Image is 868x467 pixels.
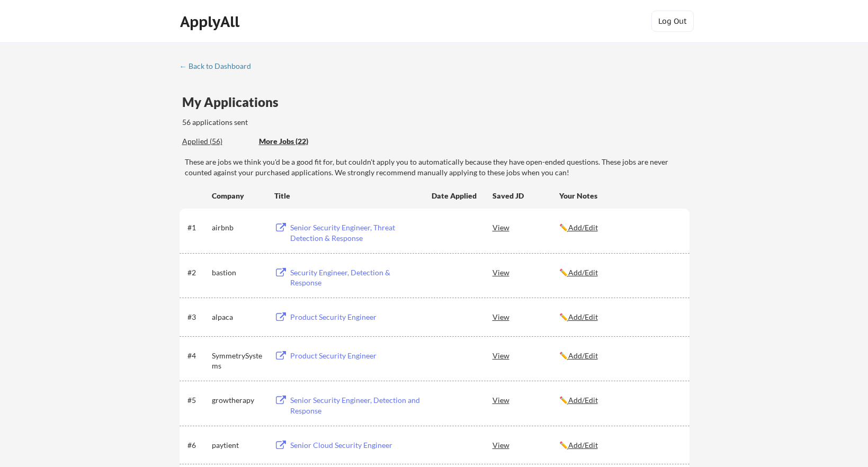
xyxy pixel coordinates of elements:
div: #1 [187,222,208,233]
div: SymmetrySystems [212,351,265,371]
div: ✏️ [559,395,680,406]
div: #3 [187,312,208,322]
div: View [493,263,559,282]
div: ✏️ [559,440,680,451]
div: Date Applied [432,191,478,201]
div: View [493,307,559,326]
div: Title [274,191,422,201]
button: Log Out [651,11,694,32]
div: ApplyAll [180,13,243,31]
div: #5 [187,395,208,406]
div: growtherapy [212,395,265,406]
div: More Jobs (22) [259,136,337,147]
a: ← Back to Dashboard [180,62,259,73]
div: paytient [212,440,265,451]
div: Product Security Engineer [290,351,422,361]
div: These are job applications we think you'd be a good fit for, but couldn't apply you to automatica... [259,136,337,147]
div: My Applications [182,96,287,109]
div: Product Security Engineer [290,312,422,322]
div: Applied (56) [182,136,251,147]
u: Add/Edit [568,223,598,232]
div: View [493,435,559,454]
div: View [493,346,559,365]
div: ← Back to Dashboard [180,62,259,70]
div: Company [212,191,265,201]
div: Saved JD [493,186,559,205]
div: View [493,218,559,237]
u: Add/Edit [568,396,598,405]
div: airbnb [212,222,265,233]
div: ✏️ [559,222,680,233]
u: Add/Edit [568,312,598,321]
div: Senior Security Engineer, Threat Detection & Response [290,222,422,243]
div: These are all the jobs you've been applied to so far. [182,136,251,147]
div: ✏️ [559,312,680,322]
div: Your Notes [559,191,680,201]
div: Senior Cloud Security Engineer [290,440,422,451]
u: Add/Edit [568,351,598,360]
div: bastion [212,267,265,278]
div: 56 applications sent [182,117,387,128]
div: Security Engineer, Detection & Response [290,267,422,288]
u: Add/Edit [568,441,598,450]
div: alpaca [212,312,265,322]
div: These are jobs we think you'd be a good fit for, but couldn't apply you to automatically because ... [185,157,690,177]
div: ✏️ [559,267,680,278]
div: ✏️ [559,351,680,361]
div: View [493,390,559,409]
u: Add/Edit [568,268,598,277]
div: Senior Security Engineer, Detection and Response [290,395,422,416]
div: #4 [187,351,208,361]
div: #6 [187,440,208,451]
div: #2 [187,267,208,278]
